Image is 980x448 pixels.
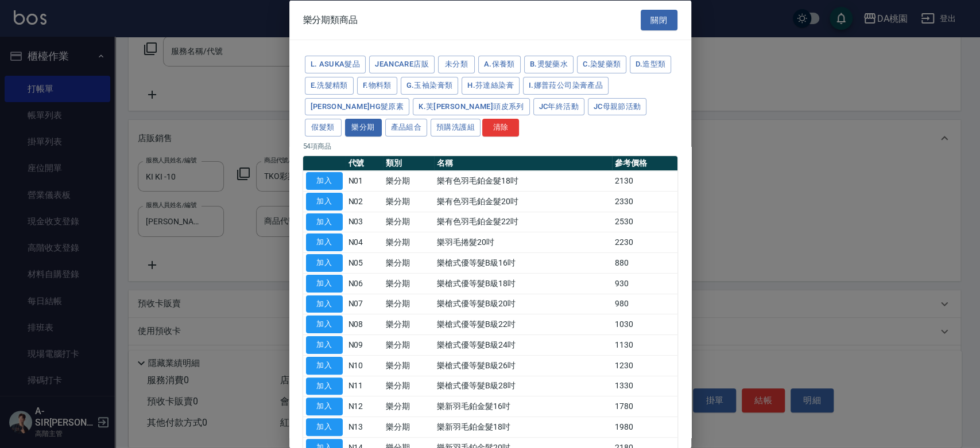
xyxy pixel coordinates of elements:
[383,212,435,232] td: 樂分期
[346,334,383,355] td: N09
[306,274,343,292] button: 加入
[306,315,343,333] button: 加入
[383,355,435,376] td: 樂分期
[434,191,611,212] td: 樂有色羽毛鉑金髮20吋
[346,252,383,273] td: N05
[434,212,611,232] td: 樂有色羽毛鉑金髮22吋
[306,213,343,231] button: 加入
[434,170,611,191] td: 樂有色羽毛鉑金髮18吋
[306,233,343,251] button: 加入
[434,232,611,252] td: 樂羽毛捲髮20吋
[305,56,366,73] button: L. ASUKA髮品
[462,76,520,94] button: H.芬達絲染膏
[523,76,609,94] button: I.娜普菈公司染膏產品
[533,98,584,115] button: JC年終活動
[346,212,383,232] td: N03
[612,355,677,376] td: 1230
[346,355,383,376] td: N10
[305,119,342,137] button: 假髮類
[438,56,475,73] button: 未分類
[383,232,435,252] td: 樂分期
[306,336,343,354] button: 加入
[306,254,343,272] button: 加入
[306,192,343,210] button: 加入
[612,170,677,191] td: 2130
[305,98,410,115] button: [PERSON_NAME]HG髮原素
[383,273,435,294] td: 樂分期
[434,396,611,416] td: 樂新羽毛鉑金髮16吋
[305,76,354,94] button: E.洗髮精類
[346,396,383,416] td: N12
[612,294,677,314] td: 980
[306,172,343,190] button: 加入
[383,396,435,416] td: 樂分期
[612,314,677,334] td: 1030
[524,56,574,73] button: B.燙髮藥水
[431,119,481,137] button: 預購洗護組
[641,9,677,30] button: 關閉
[434,252,611,273] td: 樂槍式優等髮B級16吋
[383,294,435,314] td: 樂分期
[346,416,383,437] td: N13
[612,334,677,355] td: 1130
[346,294,383,314] td: N07
[612,376,677,396] td: 1330
[383,156,435,171] th: 類別
[413,98,529,115] button: K.芙[PERSON_NAME]頭皮系列
[383,314,435,334] td: 樂分期
[434,334,611,355] td: 樂槍式優等髮B級24吋
[383,252,435,273] td: 樂分期
[612,212,677,232] td: 2530
[434,314,611,334] td: 樂槍式優等髮B級22吋
[383,376,435,396] td: 樂分期
[434,273,611,294] td: 樂槍式優等髮B級18吋
[434,156,611,171] th: 名稱
[612,416,677,437] td: 1980
[306,295,343,313] button: 加入
[303,141,677,151] p: 54 項商品
[612,273,677,294] td: 930
[346,232,383,252] td: N04
[357,76,397,94] button: F.物料類
[478,56,521,73] button: A.保養類
[482,119,519,137] button: 清除
[345,119,382,137] button: 樂分期
[612,156,677,171] th: 參考價格
[346,376,383,396] td: N11
[306,377,343,395] button: 加入
[306,356,343,374] button: 加入
[434,294,611,314] td: 樂槍式優等髮B級20吋
[630,56,671,73] button: D.造型類
[346,314,383,334] td: N08
[346,191,383,212] td: N02
[369,56,435,73] button: JeanCare店販
[612,232,677,252] td: 2230
[346,156,383,171] th: 代號
[383,416,435,437] td: 樂分期
[612,191,677,212] td: 2330
[588,98,647,115] button: JC母親節活動
[346,170,383,191] td: N01
[383,334,435,355] td: 樂分期
[434,376,611,396] td: 樂槍式優等髮B級28吋
[385,119,428,137] button: 產品組合
[306,398,343,415] button: 加入
[346,273,383,294] td: N06
[303,14,358,25] span: 樂分期類商品
[383,170,435,191] td: 樂分期
[577,56,626,73] button: C.染髮藥類
[434,416,611,437] td: 樂新羽毛鉑金髮18吋
[383,191,435,212] td: 樂分期
[434,355,611,376] td: 樂槍式優等髮B級26吋
[401,76,459,94] button: G.玉袖染膏類
[612,252,677,273] td: 880
[306,418,343,436] button: 加入
[612,396,677,416] td: 1780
